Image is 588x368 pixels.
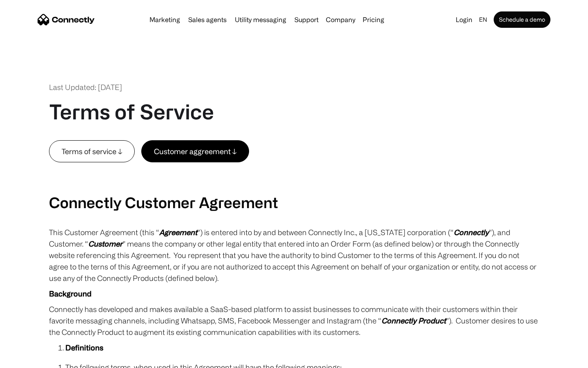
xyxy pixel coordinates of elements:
[359,16,388,23] a: Pricing
[49,227,539,284] p: This Customer Agreement (this “ ”) is entered into by and between Connectly Inc., a [US_STATE] co...
[65,343,103,352] strong: Definitions
[49,193,539,211] h2: Connectly Customer Agreement
[62,146,122,157] div: Terms of service ↓
[452,14,476,25] a: Login
[146,16,183,23] a: Marketing
[49,303,539,338] p: Connectly has developed and makes available a SaaS-based platform to assist businesses to communi...
[49,162,539,174] p: ‍
[494,11,550,28] a: Schedule a demo
[326,14,355,25] div: Company
[185,16,230,23] a: Sales agents
[454,228,489,236] em: Connectly
[88,240,122,248] em: Customer
[49,178,539,189] p: ‍
[159,228,197,236] em: Agreement
[154,146,236,157] div: Customer aggreement ↓
[49,289,91,298] strong: Background
[479,14,487,25] div: en
[49,82,122,93] div: Last Updated: [DATE]
[16,354,49,365] ul: Language list
[49,99,214,124] h1: Terms of Service
[291,16,322,23] a: Support
[8,353,49,365] aside: Language selected: English
[232,16,290,23] a: Utility messaging
[381,316,446,325] em: Connectly Product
